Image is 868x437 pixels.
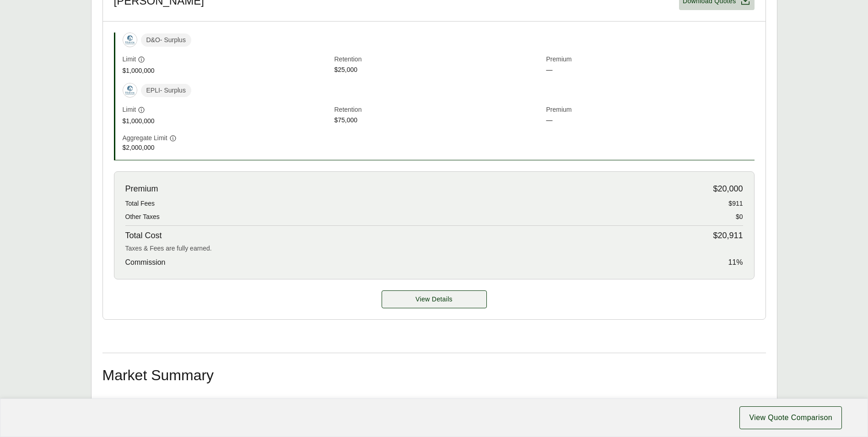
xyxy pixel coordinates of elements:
[125,212,160,222] span: Other Taxes
[102,397,263,410] th: Carrier
[125,229,162,242] span: Total Cost
[749,412,832,423] span: View Quote Comparison
[125,199,155,208] span: Total Fees
[334,55,543,65] span: Retention
[728,257,743,268] span: 11 %
[546,65,755,76] span: —
[546,115,755,126] span: —
[438,397,598,410] th: Response
[123,83,137,97] img: Hudson
[123,133,167,143] span: Aggregate Limit
[141,33,191,47] span: D&O - Surplus
[123,116,331,126] span: $1,000,000
[270,397,431,410] th: Lines of Coverage
[736,212,743,222] span: $0
[546,55,755,65] span: Premium
[334,115,543,126] span: $75,000
[123,66,331,76] span: $1,000,000
[125,244,743,253] div: Taxes & Fees are fully earned.
[713,229,743,242] span: $20,911
[728,199,743,208] span: $911
[739,406,842,429] button: View Quote Comparison
[334,105,543,115] span: Retention
[713,183,743,195] span: $20,000
[415,295,453,304] span: View Details
[141,84,191,97] span: EPLI - Surplus
[125,257,166,268] span: Commission
[123,33,137,47] img: Hudson
[382,290,487,308] button: View Details
[123,105,136,115] span: Limit
[546,105,755,115] span: Premium
[382,290,487,308] a: Hudson details
[334,65,543,76] span: $25,000
[123,55,136,64] span: Limit
[125,183,158,195] span: Premium
[102,368,766,382] h2: Market Summary
[605,397,766,410] th: Notes
[123,143,331,153] span: $2,000,000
